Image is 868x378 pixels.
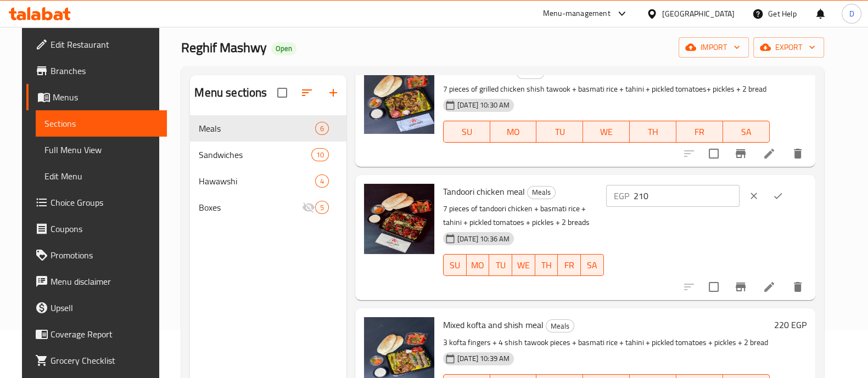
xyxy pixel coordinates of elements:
div: Open [271,42,296,55]
button: export [753,37,824,58]
span: TU [541,124,579,140]
span: Meals [199,122,315,135]
span: WE [587,124,625,140]
span: [DATE] 10:39 AM [453,353,514,364]
button: TH [630,121,676,143]
img: Shish Tawook Meal [364,64,434,134]
span: Coverage Report [51,328,158,341]
button: import [679,37,749,58]
span: Upsell [51,301,158,314]
span: Sections [44,117,158,130]
span: Select all sections [271,81,294,104]
button: TH [535,254,558,276]
div: Meals [546,319,574,332]
span: TH [634,124,672,140]
a: Edit menu item [763,147,776,160]
div: items [315,201,329,214]
button: delete [785,140,811,167]
span: Mixed kofta and shish meal [443,317,544,333]
a: Coverage Report [26,321,167,347]
span: D [849,8,854,20]
span: Boxes [199,201,301,214]
span: Branches [51,64,158,77]
a: Edit menu item [763,280,776,294]
button: SA [581,254,604,276]
span: SA [727,124,765,140]
span: Edit Restaurant [51,38,158,51]
span: Reghif Mashwy [181,35,267,60]
p: 7 pieces of grilled chicken shish tawook + basmati rice + tahini + pickled tomatoes+ pickles + 2 ... [443,82,770,96]
h6: 220 EGP [774,317,807,332]
span: [DATE] 10:30 AM [453,100,514,110]
img: Tandoori chicken meal [364,184,434,254]
span: 5 [316,202,328,213]
div: Meals6 [190,115,346,142]
span: Edit Menu [44,170,158,183]
button: delete [785,274,811,300]
button: ok [766,184,790,208]
span: Sandwiches [199,148,311,161]
span: Full Menu View [44,143,158,156]
span: FR [562,257,576,273]
span: SU [448,124,486,140]
span: Select to update [702,142,725,165]
span: [DATE] 10:36 AM [453,234,514,244]
button: SA [723,121,770,143]
span: 6 [316,123,328,134]
span: 10 [312,150,328,160]
a: Promotions [26,242,167,268]
div: [GEOGRAPHIC_DATA] [662,8,735,20]
a: Edit Menu [36,163,167,189]
a: Coupons [26,216,167,242]
nav: Menu sections [190,111,346,225]
a: Branches [26,58,167,84]
span: SU [448,257,462,273]
a: Edit Restaurant [26,31,167,58]
span: Hawawshi [199,174,315,188]
span: TU [494,257,508,273]
div: Boxes5 [190,194,346,221]
span: import [687,41,740,54]
h2: Menu sections [194,84,267,101]
button: SU [443,254,467,276]
span: Choice Groups [51,196,158,209]
span: export [762,41,815,54]
div: Sandwiches10 [190,142,346,168]
span: Tandoori chicken meal [443,183,525,200]
span: Sort sections [294,80,320,106]
div: Hawawshi4 [190,168,346,194]
button: MO [467,254,490,276]
button: clear [742,184,766,208]
span: Select to update [702,275,725,298]
span: Menus [53,91,158,104]
svg: Inactive section [302,201,315,214]
button: TU [536,121,583,143]
span: Meals [528,186,555,199]
div: Menu-management [543,7,611,20]
button: FR [676,121,723,143]
span: TH [540,257,554,273]
span: FR [681,124,719,140]
button: WE [512,254,535,276]
button: WE [583,121,630,143]
button: TU [489,254,512,276]
span: SA [585,257,600,273]
button: Branch-specific-item [727,140,754,167]
div: items [315,174,329,188]
a: Choice Groups [26,189,167,216]
h6: 246 EGP [774,64,807,79]
span: Grocery Checklist [51,354,158,367]
span: WE [517,257,531,273]
span: MO [471,257,485,273]
button: Branch-specific-item [727,274,754,300]
a: Sections [36,110,167,137]
span: Promotions [51,249,158,262]
span: Open [271,44,296,53]
span: 4 [316,176,328,187]
div: Meals [527,186,556,199]
span: MO [495,124,533,140]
